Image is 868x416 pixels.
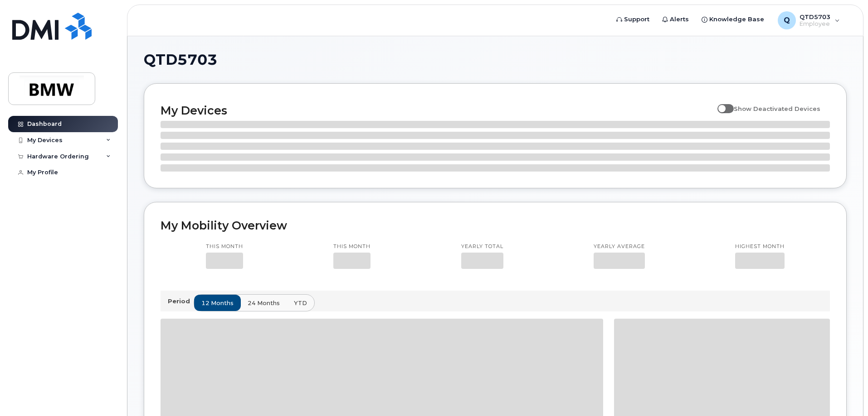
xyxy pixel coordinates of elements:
p: This month [206,243,243,250]
p: Period [168,297,194,306]
p: Yearly average [594,243,645,250]
span: 24 months [248,299,280,307]
input: Show Deactivated Devices [717,100,725,107]
span: Show Deactivated Devices [734,105,820,112]
span: YTD [294,299,307,307]
h2: My Mobility Overview [161,219,830,232]
p: Highest month [735,243,785,250]
p: This month [333,243,371,250]
h2: My Devices [161,104,713,117]
p: Yearly total [461,243,503,250]
span: QTD5703 [144,53,217,67]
